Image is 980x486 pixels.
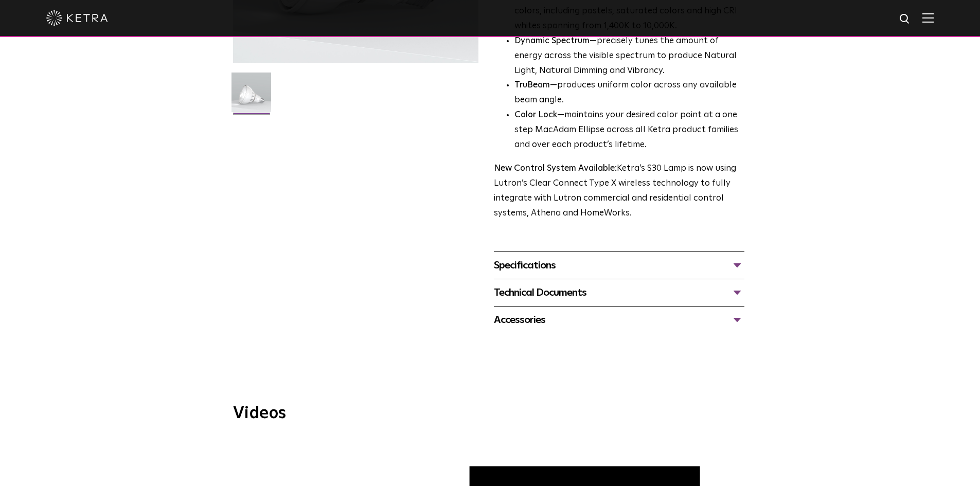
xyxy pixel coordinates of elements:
[899,13,912,26] img: search icon
[514,34,744,79] li: —precisely tunes the amount of energy across the visible spectrum to produce Natural Light, Natur...
[514,78,744,108] li: —produces uniform color across any available beam angle.
[514,108,744,153] li: —maintains your desired color point at a one step MacAdam Ellipse across all Ketra product famili...
[494,164,617,173] strong: New Control System Available:
[494,312,744,328] div: Accessories
[494,284,744,301] div: Technical Documents
[233,405,747,422] h3: Videos
[494,257,744,274] div: Specifications
[922,13,934,23] img: Hamburger%20Nav.svg
[514,37,590,45] strong: Dynamic Spectrum
[514,111,557,119] strong: Color Lock
[514,81,550,89] strong: TruBeam
[494,161,744,221] p: Ketra’s S30 Lamp is now using Lutron’s Clear Connect Type X wireless technology to fully integrat...
[46,10,108,26] img: ketra-logo-2019-white
[231,73,271,120] img: S30-Lamp-Edison-2021-Web-Square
